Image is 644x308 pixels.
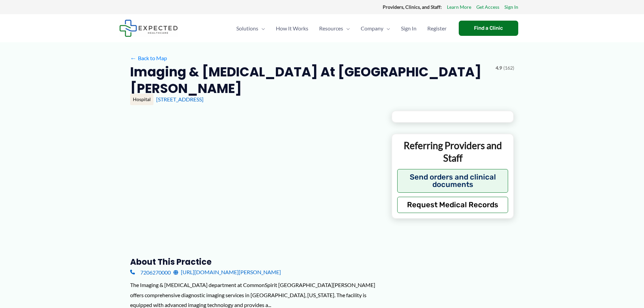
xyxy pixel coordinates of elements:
p: Referring Providers and Staff [397,139,508,164]
a: Get Access [476,3,499,11]
a: Sign In [396,17,422,40]
a: 7206270000 [130,267,171,277]
div: Hospital [130,94,153,105]
span: Menu Toggle [258,17,265,40]
img: Expected Healthcare Logo - side, dark font, small [119,20,178,37]
a: Learn More [447,3,471,11]
a: Find a Clinic [459,21,518,36]
nav: Primary Site Navigation [231,17,452,40]
span: Register [427,17,447,40]
span: 4.9 [496,64,502,72]
a: [URL][DOMAIN_NAME][PERSON_NAME] [173,267,281,277]
span: (162) [503,64,514,72]
a: ResourcesMenu Toggle [314,17,355,40]
button: Send orders and clinical documents [397,169,508,193]
span: ← [130,55,137,61]
h3: About this practice [130,257,381,267]
a: How It Works [270,17,314,40]
span: How It Works [276,17,308,40]
strong: Providers, Clinics, and Staff: [383,4,442,10]
a: CompanyMenu Toggle [355,17,396,40]
span: Resources [319,17,343,40]
a: SolutionsMenu Toggle [231,17,270,40]
span: Solutions [236,17,258,40]
a: [STREET_ADDRESS] [156,96,204,102]
a: ←Back to Map [130,53,167,63]
span: Menu Toggle [343,17,350,40]
button: Request Medical Records [397,197,508,213]
span: Sign In [401,17,416,40]
a: Register [422,17,452,40]
span: Company [361,17,383,40]
h2: Imaging & [MEDICAL_DATA] at [GEOGRAPHIC_DATA][PERSON_NAME] [130,64,490,97]
a: Sign In [504,3,518,11]
span: Menu Toggle [383,17,390,40]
